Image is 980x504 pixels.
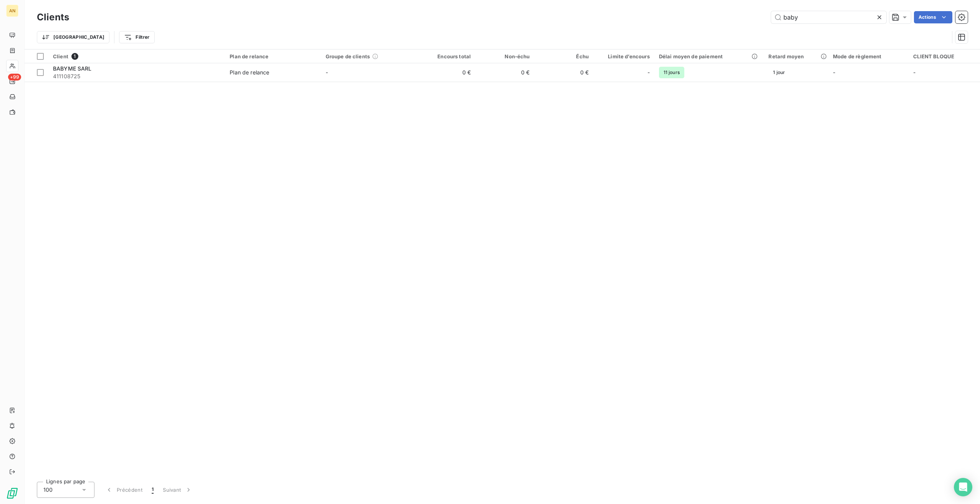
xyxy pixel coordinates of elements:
div: Limite d’encours [598,53,650,59]
div: Mode de règlement [833,53,904,59]
span: 100 [43,486,53,494]
span: 1 [152,486,154,494]
span: Groupe de clients [326,53,370,59]
button: Filtrer [119,31,154,43]
input: Rechercher [771,11,886,23]
td: 0 € [417,63,475,82]
span: 11 jours [659,67,684,78]
button: Suivant [158,482,197,498]
button: Précédent [101,482,147,498]
div: Plan de relance [230,53,316,59]
span: 1 [71,53,78,60]
img: Logo LeanPay [6,487,18,499]
span: 411108725 [53,72,220,80]
span: - [913,69,915,76]
span: BABYME SARL [53,65,92,72]
span: - [833,69,835,76]
td: 0 € [475,63,534,82]
span: 1 jour [768,67,790,78]
div: Open Intercom Messenger [954,478,972,496]
h3: Clients [37,10,69,24]
span: +99 [8,74,21,81]
span: - [647,69,650,76]
span: - [326,69,328,76]
div: Échu [539,53,589,59]
button: Actions [914,11,952,23]
div: CLIENT BLOQUE [913,53,975,59]
td: 0 € [535,63,593,82]
div: Non-échu [480,53,530,59]
span: Client [53,53,68,59]
div: Plan de relance [230,69,269,76]
button: 1 [147,482,158,498]
div: AN [6,5,18,17]
div: Encours total [421,53,471,59]
button: [GEOGRAPHIC_DATA] [37,31,109,43]
div: Délai moyen de paiement [659,53,760,59]
div: Retard moyen [768,53,824,59]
